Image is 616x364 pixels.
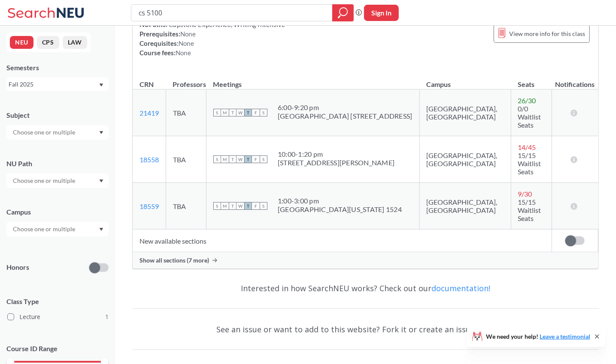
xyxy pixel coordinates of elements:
div: [GEOGRAPHIC_DATA] [STREET_ADDRESS] [278,112,413,120]
input: Class, professor, course number, "phrase" [138,6,326,20]
td: TBA [166,136,206,183]
td: [GEOGRAPHIC_DATA], [GEOGRAPHIC_DATA] [419,183,511,230]
span: T [244,155,252,163]
span: View more info for this class [509,28,585,39]
th: Meetings [206,71,420,90]
span: F [252,155,260,163]
span: None [180,30,196,38]
span: Class Type [6,297,109,306]
span: Show all sections (7 more) [140,257,209,264]
div: NU Path [6,159,109,168]
span: M [221,109,229,116]
td: TBA [166,183,206,230]
span: S [260,155,267,163]
label: Lecture [7,311,109,322]
span: W [237,202,244,210]
button: Sign In [364,5,399,21]
span: W [237,155,244,163]
div: Dropdown arrow [6,173,109,188]
span: 1 [105,312,109,322]
th: Notifications [552,71,598,90]
div: 1:00 - 3:00 pm [278,197,402,205]
span: None [176,49,191,57]
td: [GEOGRAPHIC_DATA], [GEOGRAPHIC_DATA] [419,136,511,183]
div: Fall 2025Dropdown arrow [6,78,109,91]
svg: Dropdown arrow [99,84,103,87]
span: None [179,39,194,47]
span: F [252,109,260,116]
input: Choose one or multiple [9,224,81,234]
a: Leave a testimonial [540,333,590,340]
svg: Dropdown arrow [99,228,103,231]
div: Semesters [6,63,109,72]
span: W [237,109,244,116]
div: [STREET_ADDRESS][PERSON_NAME] [278,158,394,167]
input: Choose one or multiple [9,127,81,137]
span: 14 / 45 [518,143,536,151]
div: magnifying glass [332,4,354,21]
span: 15/15 Waitlist Seats [518,151,541,176]
div: NUPaths: Prerequisites: Corequisites: Course fees: [140,20,285,57]
span: F [252,202,260,210]
button: CPS [37,36,59,49]
td: TBA [166,90,206,136]
span: T [229,155,237,163]
span: 26 / 30 [518,96,536,104]
th: Professors [166,71,206,90]
th: Campus [419,71,511,90]
a: 18559 [140,202,159,210]
span: 9 / 30 [518,190,532,198]
td: New available sections [133,230,552,252]
span: T [244,109,252,116]
button: LAW [63,36,87,49]
a: documentation! [431,283,490,293]
a: 21419 [140,109,159,117]
svg: Dropdown arrow [99,179,103,183]
p: Honors [6,263,29,272]
span: S [260,109,267,116]
div: Dropdown arrow [6,125,109,140]
div: See an issue or want to add to this website? Fork it or create an issue on . [132,317,599,342]
div: Interested in how SearchNEU works? Check out our [132,276,599,301]
span: 0/0 Waitlist Seats [518,104,541,129]
div: Campus [6,207,109,217]
span: 15/15 Waitlist Seats [518,198,541,222]
svg: magnifying glass [338,7,348,19]
div: CRN [140,80,154,89]
div: Fall 2025 [9,80,98,89]
span: M [221,155,229,163]
div: 10:00 - 1:20 pm [278,150,394,158]
a: 18558 [140,155,159,164]
svg: Dropdown arrow [99,131,103,134]
span: We need your help! [486,334,590,340]
span: T [229,109,237,116]
span: T [229,202,237,210]
input: Choose one or multiple [9,176,81,186]
span: T [244,202,252,210]
div: Subject [6,110,109,120]
span: S [213,109,221,116]
p: Course ID Range [6,344,109,354]
div: 6:00 - 9:20 pm [278,103,413,112]
span: S [213,155,221,163]
th: Seats [511,71,552,90]
div: [GEOGRAPHIC_DATA][US_STATE] 1524 [278,205,402,214]
span: S [213,202,221,210]
div: Show all sections (7 more) [133,252,598,269]
a: GitHub [486,324,513,334]
td: [GEOGRAPHIC_DATA], [GEOGRAPHIC_DATA] [419,90,511,136]
span: M [221,202,229,210]
button: NEU [10,36,33,49]
span: S [260,202,267,210]
div: Dropdown arrow [6,222,109,236]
